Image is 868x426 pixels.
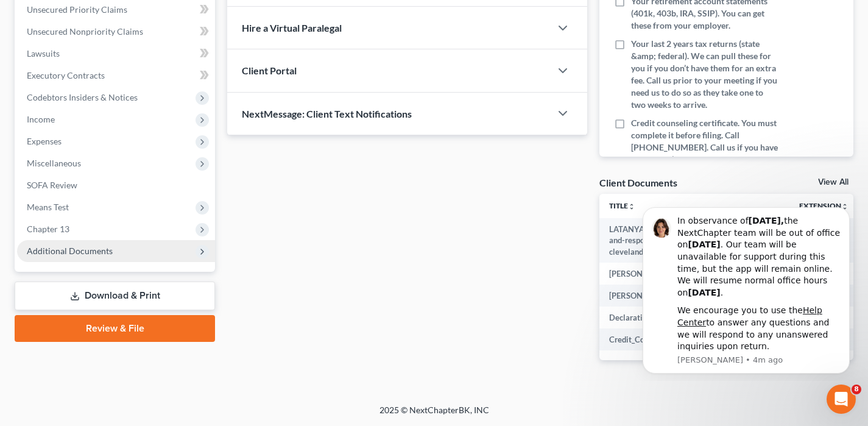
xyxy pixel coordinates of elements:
span: 8 [852,385,861,394]
span: Income [27,114,55,124]
span: Expenses [27,136,62,146]
div: 2025 © NextChapterBK, INC [87,404,782,426]
iframe: Intercom live chat [827,385,856,414]
span: Unsecured Nonpriority Claims [27,26,143,37]
span: Credit counseling certificate. You must complete it before filing. Call [PHONE_NUMBER]. Call us i... [631,117,779,178]
td: Declaration re: Electronic Filing ([DATE]) [599,307,789,328]
a: Review & File [15,315,215,342]
span: Your last 2 years tax returns (state &amp; federal). We can pull these for you if you don’t have ... [631,38,779,111]
a: Unsecured Nonpriority Claims [17,21,215,43]
span: Client Portal [242,65,297,76]
a: Titleunfold_more [609,201,635,210]
span: Unsecured Priority Claims [27,4,127,15]
span: Codebtors Insiders & Notices [27,92,138,102]
a: Download & Print [15,282,215,310]
span: Hire a Virtual Paralegal [242,22,342,34]
td: [PERSON_NAME] - No Stubs-pdf [599,263,789,285]
span: Means Test [27,202,69,212]
td: LATANYA_SULLIVAN__static__ch_[DATE]_rights-and-responsibilities-chapter-13-cases-clevelandfillabl... [599,218,789,263]
span: NextMessage: Client Text Notifications [242,108,412,119]
span: Chapter 13 [27,224,69,234]
span: Miscellaneous [27,158,81,168]
a: View All [818,178,849,186]
a: SOFA Review [17,174,215,196]
span: Executory Contracts [27,70,105,80]
div: Client Documents [599,176,677,189]
iframe: Intercom notifications message [624,196,868,381]
td: [PERSON_NAME] - Signed Decre-pdf [599,285,789,307]
td: Credit_Counseling_Certificate_(1) (3)-pdf [599,328,789,350]
a: Executory Contracts [17,65,215,87]
span: Lawsuits [27,48,60,59]
a: Lawsuits [17,43,215,65]
span: SOFA Review [27,180,77,190]
span: Additional Documents [27,246,113,256]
